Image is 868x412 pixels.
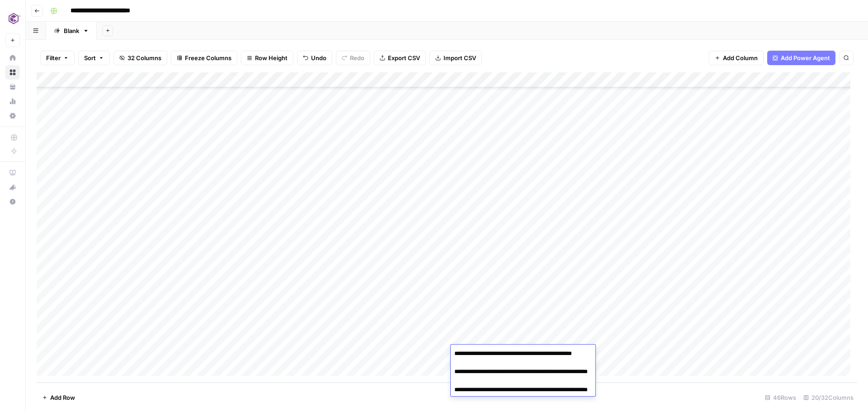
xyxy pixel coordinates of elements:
[241,51,293,65] button: Row Height
[5,180,20,194] button: What's new?
[46,53,61,62] span: Filter
[185,53,231,62] span: Freeze Columns
[800,390,857,405] div: 20/32 Columns
[5,65,20,80] a: Browse
[127,53,161,62] span: 32 Columns
[350,53,364,62] span: Redo
[78,51,110,65] button: Sort
[388,53,420,62] span: Export CSV
[767,51,835,65] button: Add Power Agent
[761,390,800,405] div: 46 Rows
[5,109,20,123] a: Settings
[5,7,20,30] button: Workspace: Commvault
[311,53,326,62] span: Undo
[171,51,237,65] button: Freeze Columns
[5,194,20,209] button: Help + Support
[5,80,20,94] a: Your Data
[84,53,96,62] span: Sort
[255,53,288,62] span: Row Height
[64,26,79,35] div: Blank
[37,390,80,405] button: Add Row
[40,51,75,65] button: Filter
[723,53,758,62] span: Add Column
[46,22,97,40] a: Blank
[113,51,167,65] button: 32 Columns
[429,51,482,65] button: Import CSV
[50,393,75,402] span: Add Row
[6,180,19,194] div: What's new?
[297,51,332,65] button: Undo
[709,51,764,65] button: Add Column
[5,10,22,27] img: Commvault Logo
[374,51,426,65] button: Export CSV
[5,166,20,180] a: AirOps Academy
[443,53,476,62] span: Import CSV
[5,51,20,65] a: Home
[5,94,20,109] a: Usage
[781,53,830,62] span: Add Power Agent
[336,51,370,65] button: Redo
